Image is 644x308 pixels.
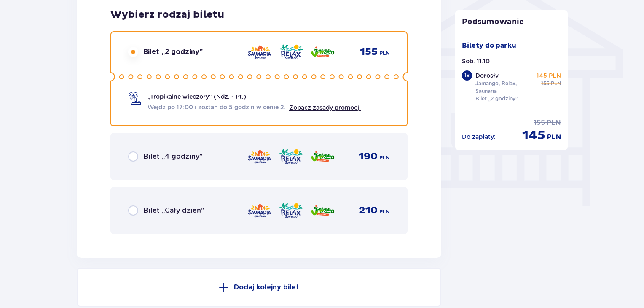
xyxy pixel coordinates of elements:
span: 145 [522,127,545,143]
span: 155 [541,80,549,87]
span: 155 [360,46,378,58]
img: Relax [279,202,303,219]
a: Zobacz zasady promocji [289,104,361,111]
span: PLN [379,49,390,57]
span: PLN [547,118,561,127]
p: Do zapłaty : [462,132,496,141]
p: Dorosły [475,71,499,80]
span: Wejdź po 17:00 i zostań do 5 godzin w cenie 2. [148,103,286,111]
span: „Tropikalne wieczory" (Ndz. - Pt.): [148,92,248,101]
p: Podsumowanie [455,17,568,27]
span: PLN [547,132,561,142]
span: Bilet „4 godziny” [143,152,202,161]
img: Jamango [310,202,335,219]
img: Saunaria [247,202,272,219]
img: Jamango [310,43,335,61]
h3: Wybierz rodzaj biletu [110,8,224,21]
span: PLN [379,208,390,216]
p: Bilet „2 godziny” [475,95,518,103]
div: 1 x [462,70,472,81]
span: Bilet „2 godziny” [143,47,203,57]
p: Bilety do parku [462,41,516,50]
span: 155 [534,118,545,127]
span: PLN [379,154,390,162]
img: Jamango [310,148,335,165]
span: 210 [359,204,378,217]
img: Relax [279,148,303,165]
p: Dodaj kolejny bilet [234,283,299,292]
span: 190 [359,150,378,163]
img: Saunaria [247,43,272,61]
p: 145 PLN [537,71,561,80]
img: Saunaria [247,148,272,165]
span: PLN [551,80,561,87]
img: Relax [279,43,303,61]
p: Sob. 11.10 [462,57,490,65]
button: Dodaj kolejny bilet [77,268,441,307]
span: Bilet „Cały dzień” [143,206,204,215]
p: Jamango, Relax, Saunaria [475,80,534,95]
